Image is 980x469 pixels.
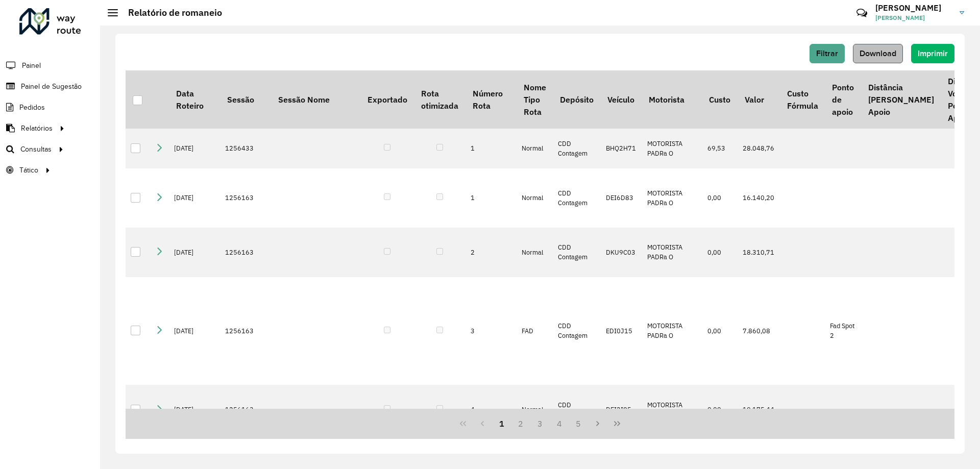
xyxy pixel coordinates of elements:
[220,228,271,277] td: 1256163
[875,3,952,13] h3: [PERSON_NAME]
[465,277,517,385] td: 3
[21,81,82,92] span: Painel de Sugestão
[738,168,780,228] td: 16.140,20
[517,168,553,228] td: Normal
[553,70,600,129] th: Depósito
[517,228,553,277] td: Normal
[601,385,642,434] td: DEI2I85
[553,228,600,277] td: CDD Contagem
[810,44,845,63] button: Filtrar
[642,277,702,385] td: MOTORISTA PADRa O
[702,129,738,168] td: 69,53
[169,277,220,385] td: [DATE]
[601,168,642,228] td: DEI6D83
[702,168,738,228] td: 0,00
[530,414,550,433] button: 3
[601,228,642,277] td: DKU9C03
[118,7,222,18] h2: Relatório de romaneio
[169,168,220,228] td: [DATE]
[169,129,220,168] td: [DATE]
[553,168,600,228] td: CDD Contagem
[780,70,825,129] th: Custo Fórmula
[825,70,861,129] th: Ponto de apoio
[853,44,903,63] button: Download
[517,129,553,168] td: Normal
[911,44,954,63] button: Imprimir
[465,70,517,129] th: Número Rota
[220,385,271,434] td: 1256163
[702,385,738,434] td: 0,00
[511,414,530,433] button: 2
[517,277,553,385] td: FAD
[860,49,896,58] span: Download
[465,228,517,277] td: 2
[851,2,873,24] a: Contato Rápido
[642,168,702,228] td: MOTORISTA PADRa O
[738,228,780,277] td: 18.310,71
[465,168,517,228] td: 1
[601,129,642,168] td: BHQ2H71
[169,385,220,434] td: [DATE]
[702,70,738,129] th: Custo
[642,129,702,168] td: MOTORISTA PADRa O
[601,277,642,385] td: EDI0J15
[220,277,271,385] td: 1256163
[517,70,553,129] th: Nome Tipo Rota
[738,70,780,129] th: Valor
[553,129,600,168] td: CDD Contagem
[271,70,360,129] th: Sessão Nome
[465,385,517,434] td: 4
[414,70,465,129] th: Rota otimizada
[360,70,414,129] th: Exportado
[220,70,271,129] th: Sessão
[492,414,511,433] button: 1
[553,277,600,385] td: CDD Contagem
[19,102,45,113] span: Pedidos
[642,385,702,434] td: MOTORISTA PADRa O
[816,49,838,58] span: Filtrar
[220,168,271,228] td: 1256163
[642,70,702,129] th: Motorista
[601,70,642,129] th: Veículo
[861,70,941,129] th: Distância [PERSON_NAME] Apoio
[738,385,780,434] td: 19.175,44
[738,129,780,168] td: 28.048,76
[517,385,553,434] td: Normal
[702,228,738,277] td: 0,00
[20,144,52,155] span: Consultas
[607,414,627,433] button: Last Page
[553,385,600,434] td: CDD Contagem
[702,277,738,385] td: 0,00
[738,277,780,385] td: 7.860,08
[220,129,271,168] td: 1256433
[875,13,952,22] span: [PERSON_NAME]
[169,70,220,129] th: Data Roteiro
[19,165,38,176] span: Tático
[169,228,220,277] td: [DATE]
[569,414,589,433] button: 5
[21,123,53,134] span: Relatórios
[918,49,948,58] span: Imprimir
[550,414,569,433] button: 4
[642,228,702,277] td: MOTORISTA PADRa O
[22,60,41,71] span: Painel
[465,129,517,168] td: 1
[588,414,607,433] button: Next Page
[825,277,861,385] td: Fad Spot 2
